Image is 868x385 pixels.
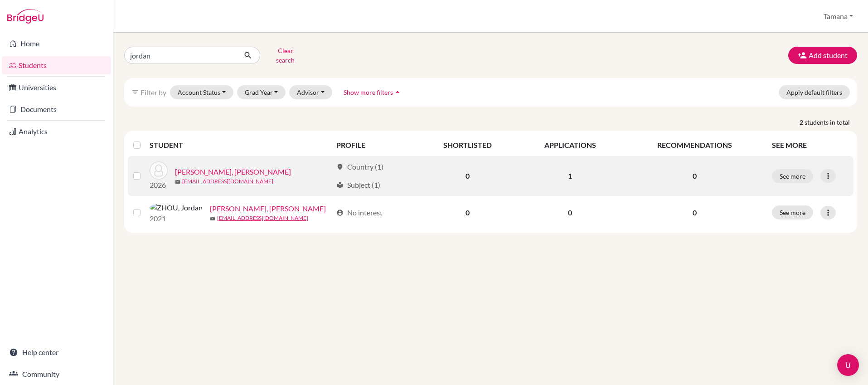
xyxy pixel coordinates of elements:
[766,134,853,156] th: SEE MORE
[150,213,203,224] p: 2021
[210,216,215,221] span: mail
[805,117,857,127] span: students in total
[217,214,308,222] a: [EMAIL_ADDRESS][DOMAIN_NAME]
[175,166,291,177] a: [PERSON_NAME], [PERSON_NAME]
[2,365,111,383] a: Community
[344,88,393,96] span: Show more filters
[2,56,111,74] a: Students
[2,122,111,141] a: Analytics
[260,44,310,67] button: Clear search
[141,88,166,97] span: Filter by
[336,85,410,99] button: Show more filtersarrow_drop_up
[772,169,813,183] button: See more
[336,161,383,172] div: Country (1)
[800,117,805,127] strong: 2
[788,47,857,64] button: Add student
[518,196,623,229] td: 0
[518,156,623,196] td: 1
[2,100,111,118] a: Documents
[336,181,344,189] span: local_library
[150,134,331,156] th: STUDENT
[628,207,761,218] p: 0
[175,179,180,185] span: mail
[418,134,518,156] th: SHORTLISTED
[131,88,139,96] i: filter_list
[518,134,623,156] th: APPLICATIONS
[170,85,233,99] button: Account Status
[628,171,761,181] p: 0
[623,134,766,156] th: RECOMMENDATIONS
[418,196,518,229] td: 0
[124,47,237,64] input: Find student by name...
[336,209,344,216] span: account_circle
[336,180,380,190] div: Subject (1)
[2,343,111,361] a: Help center
[772,205,813,219] button: See more
[393,88,402,97] i: arrow_drop_up
[336,163,344,171] span: location_on
[2,78,111,97] a: Universities
[237,85,286,99] button: Grad Year
[779,85,850,99] button: Apply default filters
[150,202,203,213] img: ZHOU, Jordan
[336,207,383,218] div: No interest
[331,134,418,156] th: PROFILE
[820,8,857,25] button: Tamana
[289,85,332,99] button: Advisor
[150,161,168,180] img: SPENCER, Jordan Daniel
[837,354,859,376] div: Open Intercom Messenger
[182,177,273,185] a: [EMAIL_ADDRESS][DOMAIN_NAME]
[7,9,44,24] img: Bridge-U
[150,180,168,190] p: 2026
[2,34,111,53] a: Home
[418,156,518,196] td: 0
[210,203,326,214] a: [PERSON_NAME], [PERSON_NAME]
